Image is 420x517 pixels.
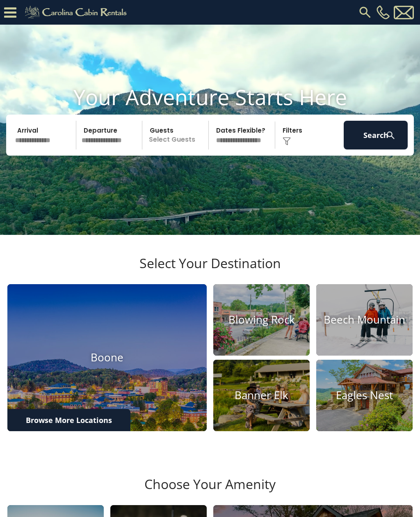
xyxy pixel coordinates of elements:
[6,255,414,284] h3: Select Your Destination
[283,137,291,145] img: filter--v1.png
[7,284,207,431] a: Boone
[145,121,208,149] p: Select Guests
[213,314,310,326] h4: Blowing Rock
[358,5,372,20] img: search-regular.svg
[6,84,414,110] h1: Your Adventure Starts Here
[6,476,414,505] h3: Choose Your Amenity
[213,284,310,356] a: Blowing Rock
[386,130,396,140] img: search-regular-white.png
[213,389,310,402] h4: Banner Elk
[344,121,408,149] button: Search
[374,5,392,19] a: [PHONE_NUMBER]
[316,389,413,402] h4: Eagles Nest
[7,351,207,364] h4: Boone
[21,4,134,21] img: Khaki-logo.png
[316,284,413,356] a: Beech Mountain
[7,409,130,431] a: Browse More Locations
[213,360,310,431] a: Banner Elk
[316,360,413,431] a: Eagles Nest
[316,314,413,326] h4: Beech Mountain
